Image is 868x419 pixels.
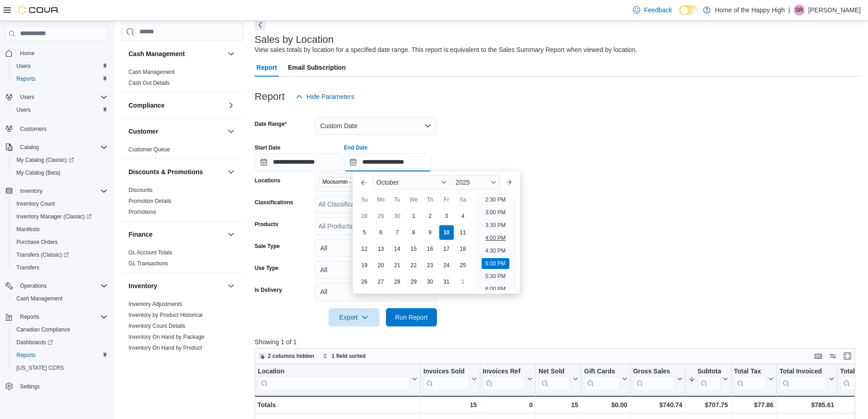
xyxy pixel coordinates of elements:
[16,280,108,291] span: Operations
[13,337,108,348] span: Dashboards
[16,311,108,322] span: Reports
[482,220,509,231] li: 3:30 PM
[390,192,405,207] div: Tu
[16,123,108,134] span: Customers
[255,286,282,294] label: Is Delivery
[226,166,236,177] button: Discounts & Promotions
[13,224,108,235] span: Manifests
[423,399,477,410] div: 15
[128,355,184,362] span: Inventory Transactions
[13,350,39,361] a: Reports
[16,251,69,259] span: Transfers (Classic)
[779,367,827,391] div: Total Invoiced
[255,199,293,206] label: Classifications
[13,249,72,260] a: Transfers (Classic)
[483,367,532,391] button: Invoices Ref
[482,233,509,243] li: 4:00 PM
[456,179,470,186] span: 2025
[13,211,108,222] span: Inventory Manager (Classic)
[16,352,36,359] span: Reports
[16,238,58,246] span: Purchase Orders
[406,258,421,273] div: day-22
[226,280,236,291] button: Inventory
[2,141,111,154] button: Catalog
[679,5,699,15] input: Dark Mode
[20,144,39,151] span: Catalog
[2,47,111,60] button: Home
[386,308,437,326] button: Run Report
[128,260,168,267] a: GL Transactions
[9,292,111,305] button: Cash Management
[13,324,74,335] a: Canadian Compliance
[439,225,454,240] div: day-10
[13,104,108,115] span: Users
[9,197,111,210] button: Inventory Count
[423,274,437,289] div: day-30
[318,177,405,187] span: Moosomin - Moosomin Pipestone - Fire & Flower
[2,279,111,292] button: Operations
[629,1,675,19] a: Feedback
[128,301,182,307] a: Inventory Adjustments
[128,146,170,153] span: Customer Queue
[16,200,55,207] span: Inventory Count
[344,144,368,151] label: End Date
[439,258,454,273] div: day-24
[307,92,354,101] span: Hide Parameters
[406,225,421,240] div: day-8
[357,192,372,207] div: Su
[255,91,285,102] h3: Report
[121,144,244,159] div: Customer
[16,213,92,220] span: Inventory Manager (Classic)
[13,211,95,222] a: Inventory Manager (Classic)
[16,92,38,103] button: Users
[842,351,853,362] button: Enter fullscreen
[128,80,170,86] a: Cash Out Details
[16,48,38,59] a: Home
[128,311,203,319] span: Inventory by Product Historical
[128,208,156,216] span: Promotions
[128,281,157,290] h3: Inventory
[16,47,108,59] span: Home
[827,351,838,362] button: Display options
[813,351,824,362] button: Keyboard shortcuts
[13,73,39,84] a: Reports
[584,367,627,391] button: Gift Cards
[13,350,108,361] span: Reports
[584,399,627,410] div: $0.00
[390,258,405,273] div: day-21
[16,364,64,372] span: [US_STATE] CCRS
[456,258,470,273] div: day-25
[452,175,500,190] div: Button. Open the year selector. 2025 is currently selected.
[13,224,43,235] a: Manifests
[226,100,236,111] button: Compliance
[16,142,42,153] button: Catalog
[20,93,34,101] span: Users
[128,69,175,75] a: Cash Management
[357,258,372,273] div: day-19
[13,362,67,373] a: [US_STATE] CCRS
[482,194,509,205] li: 2:30 PM
[13,249,108,260] span: Transfers (Classic)
[128,345,202,351] a: Inventory On Hand by Product
[255,221,278,228] label: Products
[128,49,224,58] button: Cash Management
[20,50,35,57] span: Home
[13,155,108,166] span: My Catalog (Classic)
[128,68,175,76] span: Cash Management
[423,367,469,376] div: Invoices Sold
[257,399,417,410] div: Totals
[633,367,683,391] button: Gross Sales
[16,124,50,134] a: Customers
[9,349,111,362] button: Reports
[16,326,70,333] span: Canadian Compliance
[456,242,470,256] div: day-18
[255,120,287,128] label: Date Range
[374,258,388,273] div: day-20
[734,367,766,391] div: Total Tax
[292,88,358,106] button: Hide Parameters
[9,60,111,72] button: Users
[13,362,108,373] span: Washington CCRS
[255,243,280,250] label: Sale Type
[258,367,410,376] div: Location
